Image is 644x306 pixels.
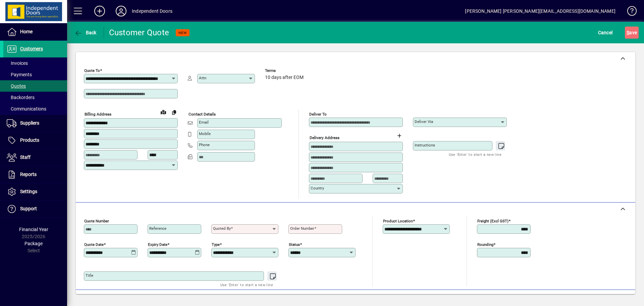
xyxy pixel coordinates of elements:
[627,27,637,38] span: ave
[199,131,211,136] mat-label: Mobile
[625,27,639,39] button: Save
[596,27,614,39] button: Cancel
[20,189,37,194] span: Settings
[72,27,98,39] button: Back
[405,294,439,304] span: Product History
[590,294,617,304] span: Product
[477,242,493,247] mat-label: Rounding
[132,6,172,16] div: Independent Doors
[415,119,433,124] mat-label: Deliver via
[149,226,166,231] mat-label: Reference
[477,218,508,223] mat-label: Freight (excl GST)
[627,30,629,35] span: S
[3,201,67,217] a: Support
[3,132,67,149] a: Products
[465,6,615,16] div: [PERSON_NAME] [PERSON_NAME][EMAIL_ADDRESS][DOMAIN_NAME]
[7,106,46,112] span: Communications
[3,69,67,80] a: Payments
[148,242,167,247] mat-label: Expiry date
[169,107,179,118] button: Copy to Delivery address
[86,273,93,278] mat-label: Title
[3,80,67,92] a: Quotes
[84,242,104,247] mat-label: Quote date
[158,106,169,117] a: View on map
[109,27,169,38] div: Customer Quote
[20,29,33,34] span: Home
[19,227,48,232] span: Financial Year
[178,31,187,35] span: NEW
[415,143,435,147] mat-label: Instructions
[84,68,100,73] mat-label: Quote To
[199,76,206,80] mat-label: Attn
[67,27,104,39] app-page-header-button: Back
[7,72,32,77] span: Payments
[213,226,231,231] mat-label: Quoted by
[402,293,442,305] button: Product History
[449,150,501,158] mat-hint: Use 'Enter' to start a new line
[3,57,67,69] a: Invoices
[199,120,209,125] mat-label: Email
[84,218,109,223] mat-label: Quote number
[212,242,220,247] mat-label: Type
[598,27,613,38] span: Cancel
[220,281,273,289] mat-hint: Use 'Enter' to start a new line
[110,5,132,17] button: Profile
[622,1,636,23] a: Knowledge Base
[3,149,67,166] a: Staff
[3,166,67,183] a: Reports
[3,103,67,115] a: Communications
[7,83,26,89] span: Quotes
[7,95,35,100] span: Backorders
[199,142,210,147] mat-label: Phone
[3,183,67,200] a: Settings
[20,206,37,211] span: Support
[20,172,37,177] span: Reports
[7,60,28,66] span: Invoices
[20,120,39,126] span: Suppliers
[20,46,43,51] span: Customers
[20,155,31,160] span: Staff
[24,241,43,246] span: Package
[89,5,110,17] button: Add
[3,115,67,132] a: Suppliers
[3,24,67,40] a: Home
[74,30,97,35] span: Back
[586,293,620,305] button: Add product line item
[20,137,39,143] span: Products
[3,92,67,103] a: Backorders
